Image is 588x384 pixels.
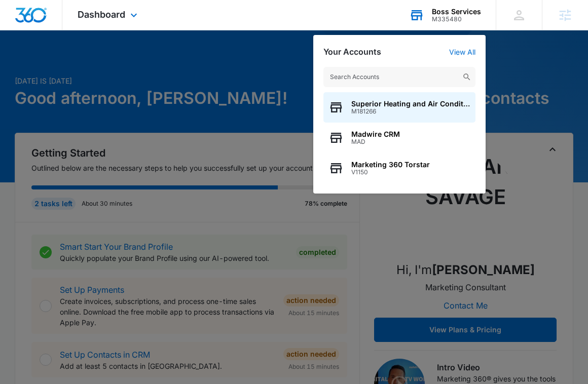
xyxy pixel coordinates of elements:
a: View All [449,48,475,56]
button: Marketing 360 TorstarV1150 [323,153,475,183]
h2: Your Accounts [323,47,381,57]
span: Madwire CRM [351,130,400,138]
button: Madwire CRMMAD [323,123,475,153]
input: Search Accounts [323,67,475,87]
div: account id [432,16,481,23]
span: Marketing 360 Torstar [351,161,430,169]
button: Superior Heating and Air ConditioningM181266 [323,92,475,123]
div: account name [432,8,481,16]
span: Superior Heating and Air Conditioning [351,100,470,108]
span: M181266 [351,108,470,115]
span: V1150 [351,169,430,176]
span: Dashboard [78,9,125,20]
span: MAD [351,138,400,145]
